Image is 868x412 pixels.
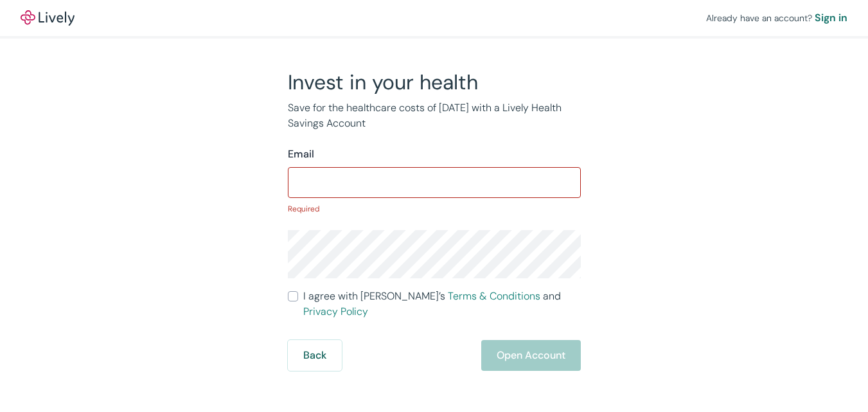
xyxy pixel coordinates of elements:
[21,10,75,26] img: Lively
[303,305,368,318] a: Privacy Policy
[815,10,847,26] a: Sign in
[288,69,581,95] h2: Invest in your health
[288,340,342,371] button: Back
[288,100,581,131] p: Save for the healthcare costs of [DATE] with a Lively Health Savings Account
[448,289,540,303] a: Terms & Conditions
[288,203,581,215] p: Required
[21,10,75,26] a: LivelyLively
[706,10,847,26] div: Already have an account?
[303,289,581,319] span: I agree with [PERSON_NAME]’s and
[288,147,314,162] label: Email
